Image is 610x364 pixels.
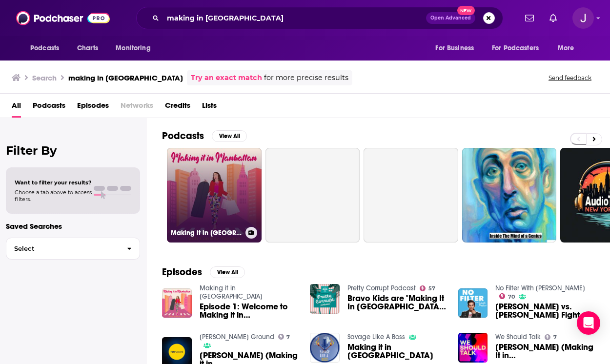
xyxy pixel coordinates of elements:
[499,293,515,299] a: 70
[33,98,65,118] a: Podcasts
[16,9,110,27] img: Podchaser - Follow, Share and Rate Podcasts
[77,41,98,55] span: Charts
[428,39,486,58] button: open menu
[347,343,447,360] span: Making it in [GEOGRAPHIC_DATA]
[435,41,474,55] span: For Business
[210,266,245,278] button: View All
[457,6,475,15] span: New
[171,229,242,237] h3: Making it in [GEOGRAPHIC_DATA]
[162,130,247,142] a: PodcastsView All
[521,10,538,26] a: Show notifications dropdown
[545,334,557,340] a: 7
[116,41,150,55] span: Monitoring
[6,143,140,158] h2: Filter By
[486,39,553,58] button: open menu
[15,179,92,186] span: Want to filter your results?
[162,266,202,278] h2: Episodes
[264,72,348,83] span: for more precise results
[420,285,435,291] a: 57
[30,41,59,55] span: Podcasts
[278,334,290,340] a: 7
[212,130,247,142] button: View All
[310,333,340,363] img: Making it in Manhattan
[495,303,594,319] a: Jennifer Aydin vs. Danielle Cabral Fight, Bravo Kids Film Making It in Manhattan, & More
[347,343,447,360] a: Making it in Manhattan
[430,16,471,20] span: Open Advanced
[6,245,119,252] span: Select
[310,284,340,314] img: Bravo Kids are "Making It In Manhattan" - Giudices, Biermanns and Kennedys Oh My!
[558,41,574,55] span: More
[12,98,21,118] a: All
[77,98,109,118] a: Episodes
[347,294,447,311] a: Bravo Kids are "Making It In Manhattan" - Giudices, Biermanns and Kennedys Oh My!
[200,303,299,319] span: Episode 1: Welcome to Making it in [GEOGRAPHIC_DATA]!
[347,284,416,292] a: Pretty Corrupt Podcast
[458,288,488,318] img: Jennifer Aydin vs. Danielle Cabral Fight, Bravo Kids Film Making It in Manhattan, & More
[347,333,405,341] a: Savage Like A Boss
[495,343,594,360] span: [PERSON_NAME] (Making It in [GEOGRAPHIC_DATA])
[23,39,72,58] button: open menu
[347,294,447,311] span: Bravo Kids are "Making It In [GEOGRAPHIC_DATA]" - Giudices, [PERSON_NAME] and [PERSON_NAME] Oh My!
[495,333,541,341] a: We Should Talk
[32,73,57,82] h3: Search
[68,73,183,82] h3: making in [GEOGRAPHIC_DATA]
[109,39,163,58] button: open menu
[202,98,217,118] a: Lists
[495,303,594,319] span: [PERSON_NAME] vs. [PERSON_NAME] Fight, Bravo Kids Film Making It in [GEOGRAPHIC_DATA], & More
[162,130,204,142] h2: Podcasts
[6,238,140,260] button: Select
[508,295,515,299] span: 70
[572,7,594,29] button: Show profile menu
[167,148,262,243] a: Making it in [GEOGRAPHIC_DATA]
[15,189,92,202] span: Choose a tab above to access filters.
[162,288,192,318] img: Episode 1: Welcome to Making it in Manhattan!
[428,286,435,291] span: 57
[546,74,594,82] button: Send feedback
[572,7,594,29] img: User Profile
[200,284,263,301] a: Making it in Manhattan
[121,98,153,118] span: Networks
[71,39,104,58] a: Charts
[136,7,503,29] div: Search podcasts, credits, & more...
[495,284,585,292] a: No Filter With Zack Peter
[492,41,539,55] span: For Podcasters
[165,98,190,118] a: Credits
[162,266,245,278] a: EpisodesView All
[6,222,140,231] p: Saved Searches
[572,7,594,29] span: Logged in as josephpapapr
[163,10,426,26] input: Search podcasts, credits, & more...
[553,335,557,340] span: 7
[458,333,488,363] img: Caroline Vazzana (Making It in Manhattan)
[546,10,561,26] a: Show notifications dropdown
[495,343,594,360] a: Caroline Vazzana (Making It in Manhattan)
[551,39,587,58] button: open menu
[191,72,262,83] a: Try an exact match
[577,311,600,335] div: Open Intercom Messenger
[200,333,274,341] a: Fohr Ground
[200,303,299,319] a: Episode 1: Welcome to Making it in Manhattan!
[286,335,290,340] span: 7
[426,12,475,24] button: Open AdvancedNew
